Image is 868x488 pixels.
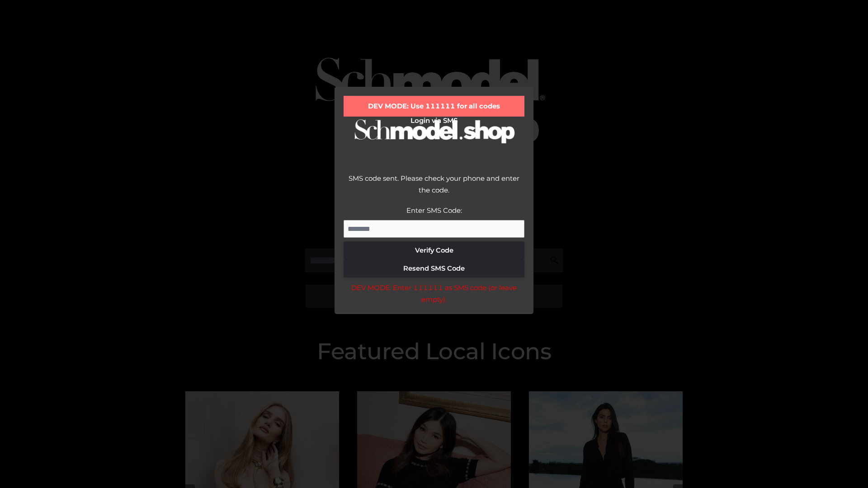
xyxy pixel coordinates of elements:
[344,173,524,205] div: SMS code sent. Please check your phone and enter the code.
[344,96,524,117] div: DEV MODE: Use 111111 for all codes
[406,206,462,215] label: Enter SMS Code:
[344,241,524,259] button: Verify Code
[344,282,524,305] div: DEV MODE: Enter 111111 as SMS code (or leave empty).
[344,117,524,125] h2: Login via SMS
[344,259,524,277] button: Resend SMS Code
